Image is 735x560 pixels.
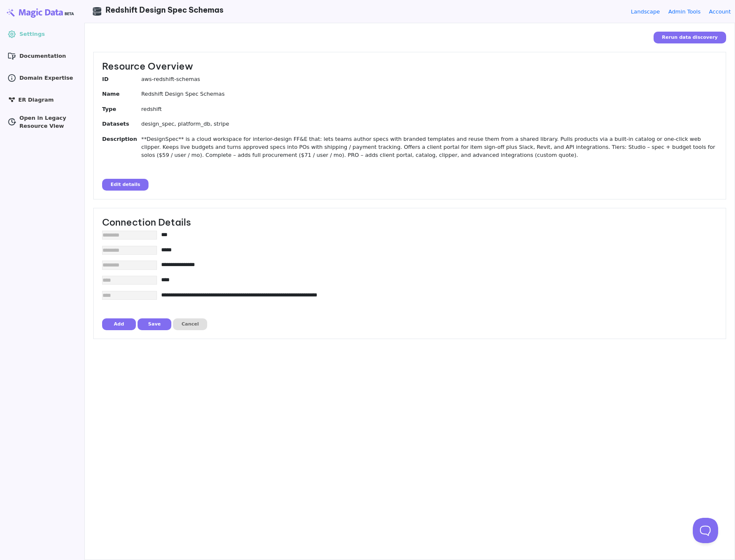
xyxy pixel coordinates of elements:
[102,291,157,300] input: edit label
[161,246,705,254] input: edit value
[102,90,141,101] dt: Name
[631,8,660,16] a: Landscape
[4,27,80,41] a: Settings
[18,96,54,104] span: ER Diagram
[4,49,80,63] a: Documentation
[161,231,705,239] input: edit value
[668,8,700,16] a: Admin Tools
[102,217,717,228] h3: Connection Details
[4,93,80,107] a: ER Diagram
[19,74,73,82] span: Domain Expertise
[19,30,45,38] span: Settings
[105,5,224,15] span: Redshift Design Spec Schemas
[102,276,157,285] input: edit label
[654,32,726,43] button: Rerun data discovery
[141,90,717,98] dd: Redshift Design Spec Schemas
[102,231,157,240] input: edit label
[141,105,717,113] dd: redshift
[141,135,717,159] dd: **DesignSpec** is a cloud workspace for interior-design FF&E that: lets teams author specs with b...
[709,8,731,16] a: Account
[102,135,141,162] dt: Description
[4,115,80,129] a: Open in Legacy Resource View
[141,120,717,128] dd: design_spec, platform_db, stripe
[19,114,77,130] span: Open in Legacy Resource View
[141,75,717,83] dd: aws-redshift-schemas
[102,246,157,255] input: edit label
[4,71,80,85] a: Domain Expertise
[4,6,80,19] img: Magic Data logo
[693,518,718,543] iframe: Toggle Customer Support
[102,75,141,86] dt: ID
[102,318,136,330] button: Add
[102,61,717,72] h3: Resource Overview
[161,291,705,299] input: edit value
[138,318,171,330] button: Save
[102,179,149,191] button: Edit details
[102,105,141,116] dt: Type
[161,261,705,269] input: edit value
[102,120,141,131] dt: Datasets
[19,52,66,60] span: Documentation
[102,261,157,269] input: edit label
[161,276,705,284] input: edit value
[173,318,207,330] button: Cancel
